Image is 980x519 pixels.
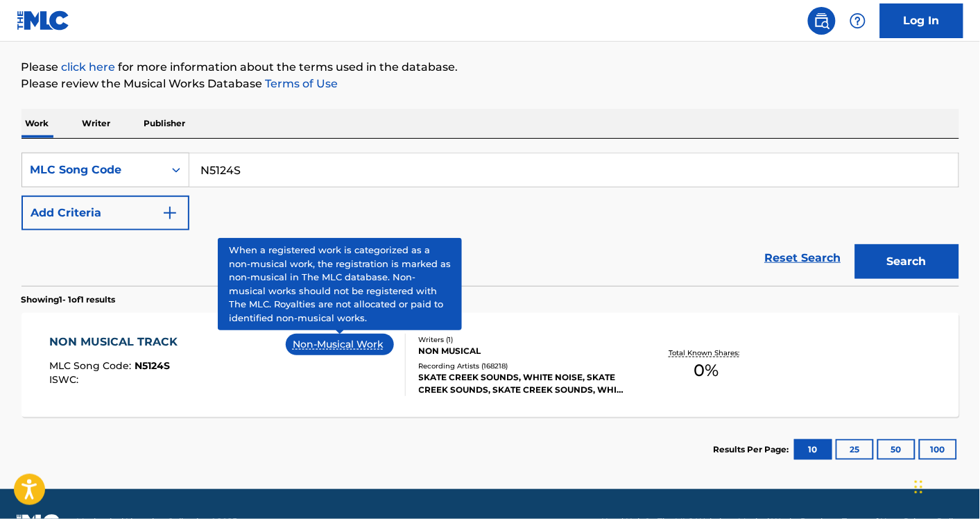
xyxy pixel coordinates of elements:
p: Publisher [140,109,190,138]
button: 100 [919,439,957,460]
p: Writer [78,109,115,138]
button: Add Criteria [22,196,189,230]
p: Please review the Musical Works Database [22,76,959,92]
img: help [850,12,866,29]
a: Public Search [808,7,836,35]
span: MLC Song Code : [49,359,135,372]
img: MLC Logo [17,10,70,31]
div: Drag [915,466,923,508]
a: NON MUSICAL TRACKMLC Song Code:N5124SISWC:Non-Musical WorkWriters (1)NON MUSICALRecording Artists... [22,313,959,417]
a: click here [62,60,116,74]
p: Please for more information about the terms used in the database. [22,59,959,76]
button: Search [855,244,959,279]
span: ISWC : [49,373,82,386]
p: Work [22,109,53,138]
p: Total Known Shares: [669,348,743,358]
div: Recording Artists ( 168218 ) [419,361,628,371]
span: N5124S [135,359,170,372]
a: Log In [880,3,963,38]
a: Terms of Use [263,77,338,90]
div: SKATE CREEK SOUNDS, WHITE NOISE, SKATE CREEK SOUNDS, SKATE CREEK SOUNDS, WHITE NOISE LONG, WHITE ... [419,371,628,396]
div: MLC Song Code [31,162,155,178]
iframe: Chat Widget [911,452,980,519]
p: Showing 1 - 1 of 1 results [22,293,116,306]
div: Writers ( 1 ) [419,334,628,345]
button: 25 [836,439,874,460]
form: Search Form [22,153,959,286]
span: 0 % [694,358,719,383]
div: NON MUSICAL [419,345,628,357]
p: Results Per Page: [714,443,793,456]
img: 9d2ae6d4665cec9f34b9.svg [162,205,178,221]
div: Help [844,7,872,35]
img: search [814,12,830,29]
div: NON MUSICAL TRACK [49,334,184,350]
button: 10 [794,439,832,460]
p: Non-Musical Work [293,337,387,352]
a: Reset Search [758,243,848,273]
button: 50 [877,439,915,460]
